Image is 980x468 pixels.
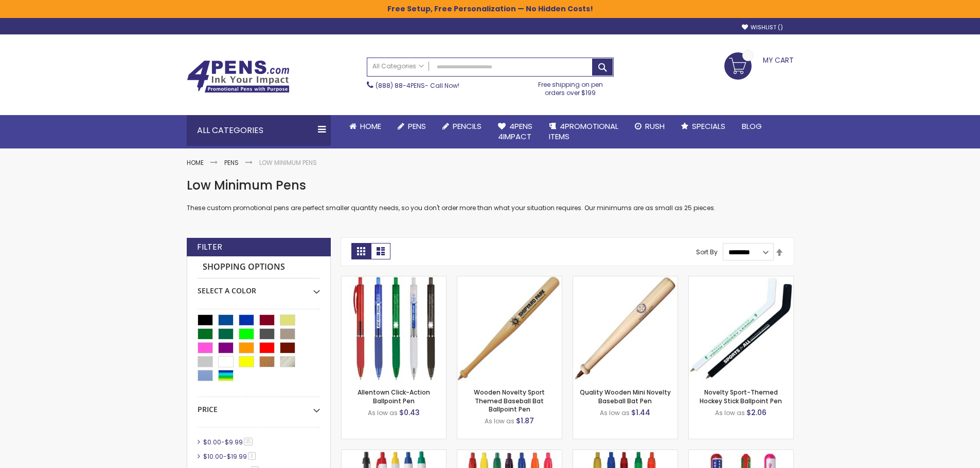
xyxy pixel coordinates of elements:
a: Wooden Novelty Sport Themed Baseball Bat Ballpoint Pen [457,276,562,285]
span: As low as [368,408,398,417]
h1: Low Minimum Pens [187,177,794,194]
a: Inspirations Jumbo Twist-Action Pen - Pre-Decorated Cap [689,450,793,458]
span: Blog [742,121,762,132]
span: $9.99 [225,438,243,446]
span: $1.87 [516,416,534,426]
span: 35 [244,438,253,445]
a: Specials [673,115,734,138]
img: Wooden Novelty Sport Themed Baseball Bat Ballpoint Pen [457,276,562,381]
span: Pens [408,121,426,132]
span: As low as [485,417,514,425]
span: As low as [715,408,745,417]
a: Quality Wooden Mini Novelty Baseball Bat Pen [573,276,678,285]
span: As low as [600,408,630,417]
span: $0.43 [399,407,420,418]
img: Quality Wooden Mini Novelty Baseball Bat Pen [573,276,678,381]
a: Home [341,115,389,138]
span: Home [360,121,381,132]
a: Wishlist [742,24,783,31]
span: $0.00 [203,438,221,446]
span: Specials [692,121,725,132]
a: Allentown Click-Action Ballpoint Pen [342,276,446,285]
span: $1.44 [631,407,650,418]
a: Wooden Novelty Sport Themed Baseball Bat Ballpoint Pen [474,388,545,413]
a: Monarch-TG Translucent Grip Wide Click Ballpoint Pen [573,450,678,458]
a: Quality Wooden Mini Novelty Baseball Bat Pen [580,388,671,405]
a: Allentown Click-Action Ballpoint Pen [358,388,430,405]
label: Sort By [696,248,718,256]
div: Select A Color [198,278,320,296]
a: Pencils [434,115,490,138]
span: - Call Now! [376,81,459,90]
div: All Categories [187,115,331,146]
strong: Low Minimum Pens [259,158,317,167]
a: Rush [627,115,673,138]
span: 4PROMOTIONAL ITEMS [549,121,618,142]
span: Rush [645,121,665,132]
div: Price [198,397,320,415]
img: Novelty Sport-Themed Hockey Stick Ballpoint Pen [689,276,793,381]
span: Pencils [453,121,482,132]
span: $10.00 [203,452,223,461]
strong: Shopping Options [198,256,320,278]
a: Monarch-G Grip Wide Click Ballpoint Pen - White Body [342,450,446,458]
strong: Filter [197,241,222,253]
a: All Categories [367,58,429,75]
img: Allentown Click-Action Ballpoint Pen [342,276,446,381]
div: These custom promotional pens are perfect smaller quantity needs, so you don't order more than wh... [187,177,794,213]
a: 4Pens4impact [490,115,541,148]
span: $19.99 [227,452,247,461]
a: Monarch-T Translucent Wide Click Ballpoint Pen [457,450,562,458]
strong: Grid [351,243,371,259]
div: Free shipping on pen orders over $199 [527,77,614,97]
a: Pens [389,115,434,138]
a: Pens [224,158,239,167]
a: Blog [734,115,770,138]
a: $10.00-$19.993 [201,452,259,461]
a: Novelty Sport-Themed Hockey Stick Ballpoint Pen [689,276,793,285]
a: (888) 88-4PENS [376,81,425,90]
span: 4Pens 4impact [498,121,532,142]
span: All Categories [372,62,424,70]
span: 3 [248,452,256,460]
span: $2.06 [746,407,767,418]
a: 4PROMOTIONALITEMS [541,115,627,148]
img: 4Pens Custom Pens and Promotional Products [187,60,290,93]
a: Novelty Sport-Themed Hockey Stick Ballpoint Pen [700,388,782,405]
a: Home [187,158,204,167]
a: $0.00-$9.9935 [201,438,256,446]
